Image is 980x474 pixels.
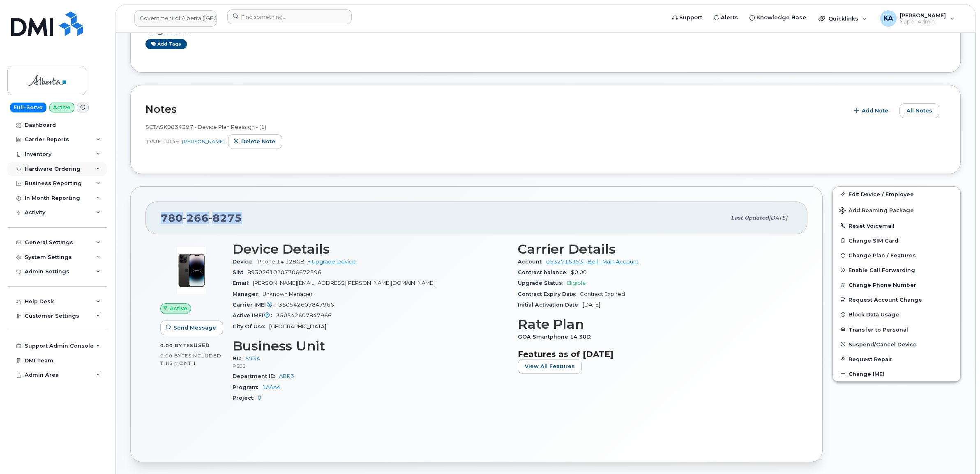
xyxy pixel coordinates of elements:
[849,341,917,347] span: Suspend/Cancel Device
[518,269,571,275] span: Contract balance
[833,218,960,233] button: Reset Voicemail
[233,302,279,308] span: Carrier IMEI
[518,334,595,340] span: GOA Smartphone 14 30D
[145,138,163,145] span: [DATE]
[262,384,281,390] a: 1AAA4
[182,138,225,144] a: [PERSON_NAME]
[906,107,932,114] span: All Notes
[883,14,893,23] span: KA
[708,9,744,26] a: Alerts
[263,291,313,297] span: Unknown Manager
[518,291,580,297] span: Contract Expiry Date
[233,355,245,362] span: BU
[233,362,508,369] p: PSES
[245,355,260,362] a: 593A
[161,212,242,224] span: 780
[279,302,334,308] span: 350542607847966
[833,352,960,366] button: Request Repair
[279,373,294,379] a: ABR3
[167,246,216,295] img: image20231002-3703462-njx0qo.jpeg
[233,242,508,256] h3: Device Details
[173,324,216,332] span: Send Message
[160,343,194,348] span: 0.00 Bytes
[233,312,276,318] span: Active IMEI
[209,212,242,224] span: 8275
[833,322,960,337] button: Transfer to Personal
[721,14,738,22] span: Alerts
[833,187,960,202] a: Edit Device / Employee
[233,280,253,286] span: Email
[731,215,769,221] span: Last updated
[518,359,582,374] button: View All Features
[769,215,787,221] span: [DATE]
[833,248,960,263] button: Change Plan / Features
[849,103,895,118] button: Add Note
[241,137,275,145] span: Delete note
[518,259,546,265] span: Account
[145,25,945,35] h3: Tags List
[567,280,586,286] span: Eligible
[233,291,263,297] span: Manager
[900,18,946,25] span: Super Admin
[258,395,261,401] a: 0
[833,307,960,322] button: Block Data Usage
[862,107,888,114] span: Add Note
[756,14,806,22] span: Knowledge Base
[233,339,508,353] h3: Business Unit
[813,10,873,27] div: Quicklinks
[145,103,844,115] h2: Notes
[269,323,326,330] span: [GEOGRAPHIC_DATA]
[518,280,567,286] span: Upgrade Status
[833,337,960,352] button: Suspend/Cancel Device
[233,395,258,401] span: Project
[849,252,916,259] span: Change Plan / Features
[227,9,352,24] input: Find something...
[308,259,356,265] a: + Upgrade Device
[849,267,915,273] span: Enable Call Forwarding
[833,366,960,381] button: Change IMEI
[233,269,247,275] span: SIM
[160,321,223,335] button: Send Message
[233,384,262,390] span: Program
[253,280,435,286] span: [PERSON_NAME][EMAIL_ADDRESS][PERSON_NAME][DOMAIN_NAME]
[228,134,282,149] button: Delete note
[583,302,600,308] span: [DATE]
[666,9,708,26] a: Support
[833,292,960,307] button: Request Account Change
[145,39,187,49] a: Add tags
[194,342,210,348] span: used
[145,124,266,130] span: SCTASK0834397 - Device Plan Reassign - (1)
[518,349,793,359] h3: Features as of [DATE]
[518,317,793,332] h3: Rate Plan
[247,269,321,275] span: 89302610207706672596
[233,259,256,265] span: Device
[839,207,914,215] span: Add Roaming Package
[518,242,793,256] h3: Carrier Details
[233,323,269,330] span: City Of Use
[170,305,187,312] span: Active
[525,362,575,370] span: View All Features
[546,259,639,265] a: 0532716353 - Bell - Main Account
[183,212,209,224] span: 266
[571,269,587,275] span: $0.00
[134,10,217,27] a: Government of Alberta (GOA)
[833,263,960,277] button: Enable Call Forwarding
[580,291,625,297] span: Contract Expired
[833,202,960,218] button: Add Roaming Package
[874,10,960,27] div: Karla Adams
[744,9,812,26] a: Knowledge Base
[276,312,332,318] span: 350542607847966
[233,373,279,379] span: Department ID
[518,302,583,308] span: Initial Activation Date
[899,103,939,118] button: All Notes
[828,15,858,22] span: Quicklinks
[679,14,702,22] span: Support
[833,277,960,292] button: Change Phone Number
[160,353,191,359] span: 0.00 Bytes
[900,12,946,18] span: [PERSON_NAME]
[164,138,179,145] span: 10:49
[833,233,960,248] button: Change SIM Card
[160,353,221,366] span: included this month
[256,259,304,265] span: iPhone 14 128GB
